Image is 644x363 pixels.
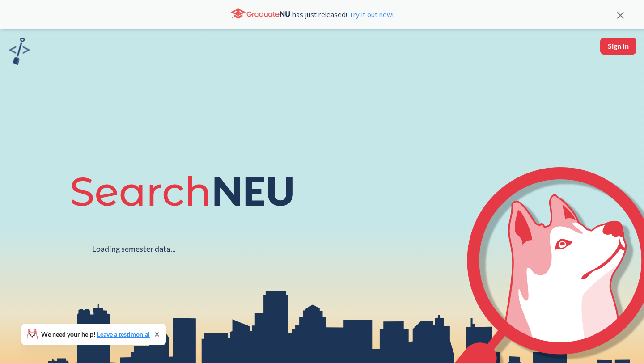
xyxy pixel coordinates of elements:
a: Try it out now! [347,10,394,19]
img: sandbox logo [9,38,30,65]
span: has just released! [292,9,394,19]
a: Leave a testimonial [97,330,150,338]
span: We need your help! [41,331,150,338]
div: Loading semester data... [92,244,176,254]
a: sandbox logo [9,38,30,68]
button: Sign In [600,38,636,55]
